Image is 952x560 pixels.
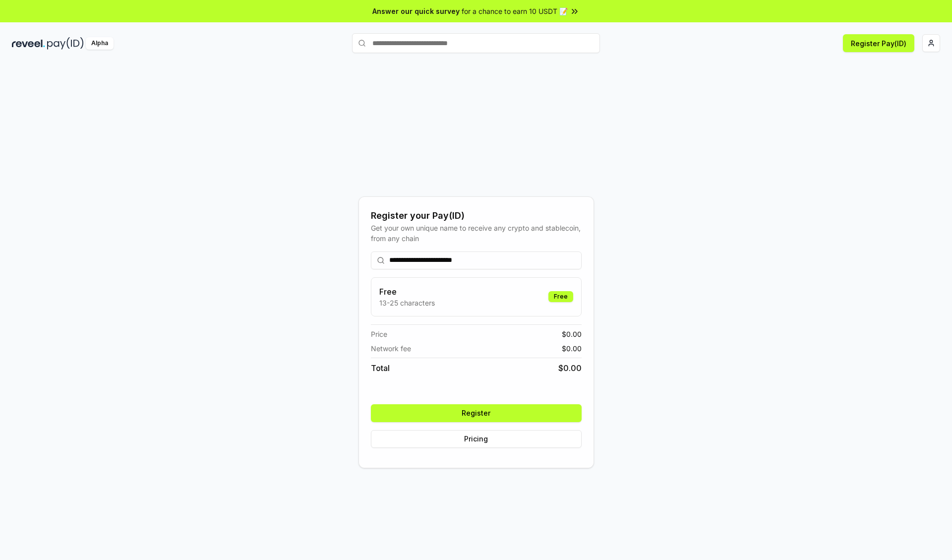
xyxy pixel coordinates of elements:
[379,286,435,298] h3: Free
[462,6,568,16] span: for a chance to earn 10 USDT 📝
[548,291,573,302] div: Free
[371,404,582,422] button: Register
[12,37,45,50] img: reveel_dark
[371,329,387,339] span: Price
[558,362,582,374] span: $ 0.00
[47,37,84,50] img: pay_id
[86,37,114,50] div: Alpha
[371,209,582,223] div: Register your Pay(ID)
[371,343,411,354] span: Network fee
[843,34,914,52] button: Register Pay(ID)
[371,223,582,244] div: Get your own unique name to receive any crypto and stablecoin, from any chain
[379,298,435,308] p: 13-25 characters
[371,430,582,448] button: Pricing
[372,6,460,16] span: Answer our quick survey
[562,343,582,354] span: $ 0.00
[371,362,390,374] span: Total
[562,329,582,339] span: $ 0.00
